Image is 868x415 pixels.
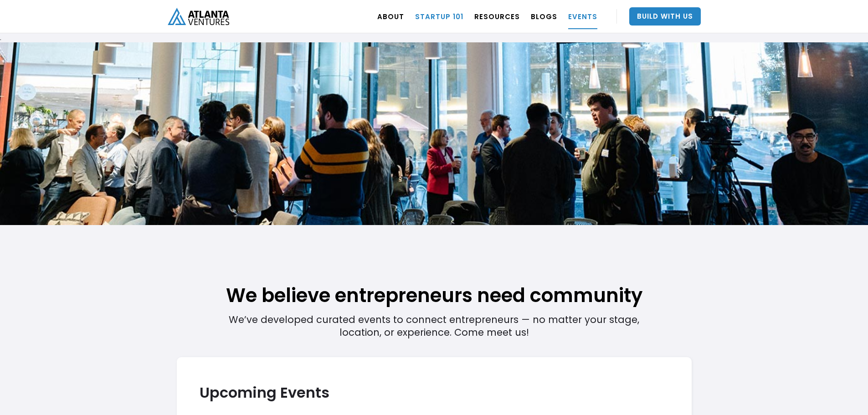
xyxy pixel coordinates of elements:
[474,4,520,29] a: RESOURCES
[228,236,640,339] div: We’ve developed curated events to connect entrepreneurs — no matter your stage, location, or expe...
[177,237,692,308] h1: We believe entrepreneurs need community
[415,4,463,29] a: Startup 101
[531,4,557,29] a: BLOGS
[377,4,404,29] a: ABOUT
[200,384,669,400] h2: Upcoming Events
[568,4,597,29] a: EVENTS
[629,7,701,26] a: Build With Us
